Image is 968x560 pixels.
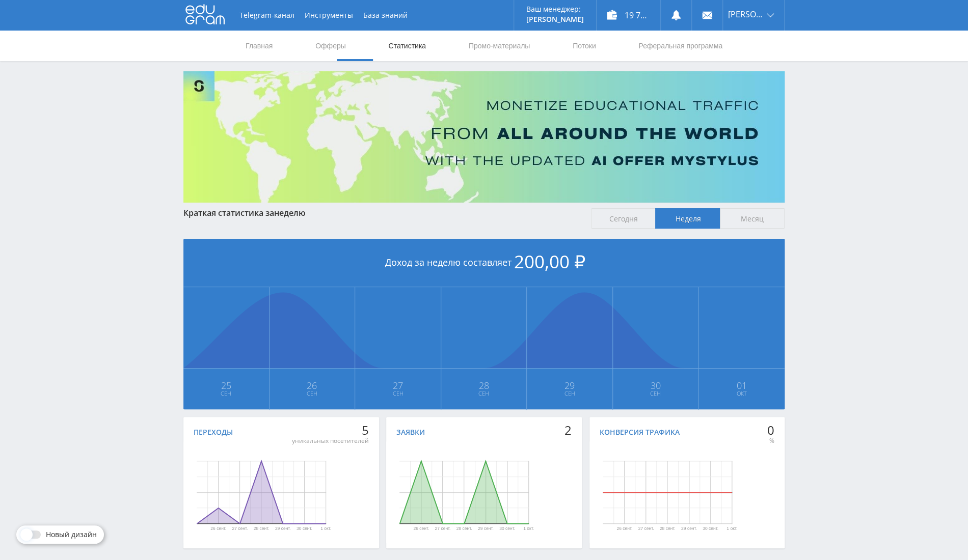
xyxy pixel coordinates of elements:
p: [PERSON_NAME] [526,15,584,23]
div: Переходы [194,428,233,436]
text: 30 сент. [499,526,515,531]
text: 1 окт. [523,526,534,531]
text: 29 сент. [275,526,291,531]
span: 25 [184,381,268,389]
svg: Диаграмма. [163,441,359,543]
span: Сен [270,389,355,398]
span: Сен [184,389,268,398]
text: 30 сент. [702,526,718,531]
span: Новый дизайн [46,530,97,539]
text: 26 сент. [414,526,429,531]
span: Месяц [720,208,785,229]
span: Окт [699,389,784,398]
span: 30 [613,381,698,389]
text: 28 сент. [254,526,270,531]
text: 26 сент. [616,526,632,531]
span: 27 [356,381,440,389]
span: Сен [527,389,612,398]
img: Banner [183,71,785,203]
div: 5 [291,423,368,437]
text: 27 сент. [638,526,654,531]
span: Сен [613,389,698,398]
span: Сегодня [591,208,656,229]
div: Заявки [396,428,425,436]
a: Реферальная программа [637,31,723,61]
div: 2 [564,423,572,437]
span: [PERSON_NAME] [728,10,764,18]
div: % [767,437,774,445]
text: 1 окт. [727,526,737,531]
a: Офферы [314,31,347,61]
text: 29 сент. [478,526,494,531]
text: 27 сент. [232,526,248,531]
svg: Диаграмма. [366,441,562,543]
a: Статистика [387,31,427,61]
a: Главная [245,31,274,61]
span: 26 [270,381,355,389]
text: 28 сент. [456,526,472,531]
div: Конверсия трафика [600,428,680,436]
span: Сен [356,389,440,398]
a: Потоки [572,31,597,61]
text: 27 сент. [435,526,451,531]
span: неделю [274,207,306,218]
svg: Диаграмма. [569,441,765,543]
text: 30 сент. [297,526,312,531]
span: 29 [527,381,612,389]
div: Доход за неделю составляет [183,239,785,287]
span: 28 [442,381,526,389]
text: 29 сент. [681,526,696,531]
span: 200,00 ₽ [514,249,585,273]
div: Краткая статистика за [183,208,581,217]
div: 0 [767,423,774,437]
div: уникальных посетителей [291,437,368,445]
text: 1 окт. [320,526,331,531]
span: Сен [442,389,526,398]
text: 26 сент. [210,526,226,531]
span: 01 [699,381,784,389]
p: Ваш менеджер: [526,5,584,13]
text: 28 сент. [659,526,675,531]
a: Промо-материалы [468,31,531,61]
span: Неделя [655,208,720,229]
